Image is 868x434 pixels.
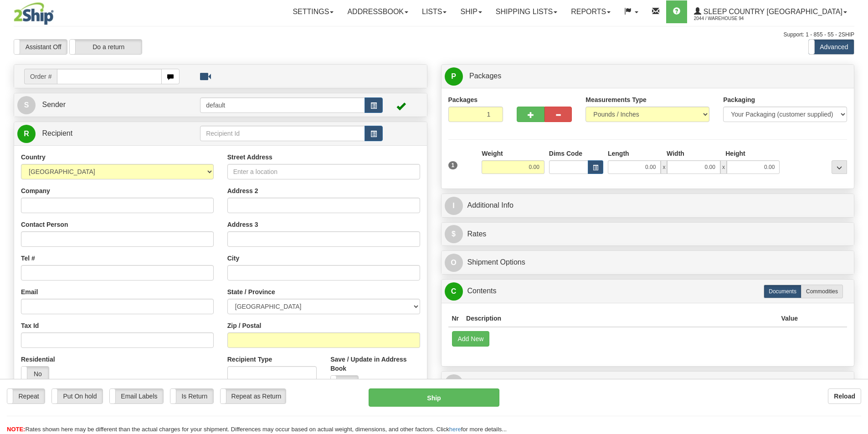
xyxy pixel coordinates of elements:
[227,153,272,162] label: Street Address
[445,67,851,86] a: P Packages
[52,389,103,403] label: Put On hold
[832,160,847,174] div: ...
[452,331,490,347] button: Add New
[445,374,851,393] a: RReturn Shipment
[70,40,142,54] label: Do a return
[667,149,684,158] label: Width
[694,14,762,23] span: 2044 / Warehouse 94
[445,225,851,244] a: $Rates
[449,426,461,433] a: here
[21,220,68,229] label: Contact Person
[227,321,262,330] label: Zip / Postal
[200,97,365,113] input: Sender Id
[801,285,843,298] label: Commodities
[14,2,54,25] img: logo2044.jpg
[42,101,66,108] span: Sender
[687,0,854,23] a: Sleep Country [GEOGRAPHIC_DATA] 2044 / Warehouse 94
[14,31,854,39] div: Support: 1 - 855 - 55 - 2SHIP
[17,96,36,114] span: S
[331,376,358,390] label: No
[828,388,861,404] button: Reload
[445,197,463,215] span: I
[445,196,851,215] a: IAdditional Info
[445,225,463,243] span: $
[21,186,50,195] label: Company
[286,0,340,23] a: Settings
[469,72,501,80] span: Packages
[777,310,801,327] th: Value
[17,125,36,143] span: R
[21,153,46,162] label: Country
[445,253,851,272] a: OShipment Options
[415,0,453,23] a: Lists
[21,287,38,296] label: Email
[586,95,647,104] label: Measurements Type
[482,149,503,158] label: Weight
[445,282,463,301] span: C
[834,393,855,400] b: Reload
[24,69,57,84] span: Order #
[14,40,67,54] label: Assistant Off
[21,254,35,263] label: Tel #
[701,8,842,15] span: Sleep Country [GEOGRAPHIC_DATA]
[661,160,667,174] span: x
[445,254,463,272] span: O
[340,0,415,23] a: Addressbook
[764,285,801,298] label: Documents
[608,149,629,158] label: Length
[227,164,420,179] input: Enter a location
[725,149,745,158] label: Height
[7,426,25,433] span: NOTE:
[21,321,39,330] label: Tax Id
[723,95,755,104] label: Packaging
[42,129,72,137] span: Recipient
[17,124,180,143] a: R Recipient
[227,287,275,296] label: State / Province
[549,149,582,158] label: Dims Code
[170,389,213,403] label: Is Return
[110,389,163,403] label: Email Labels
[445,374,463,393] span: R
[7,389,45,403] label: Repeat
[21,367,49,381] label: No
[448,95,478,104] label: Packages
[564,0,617,23] a: Reports
[809,40,854,54] label: Advanced
[330,355,420,373] label: Save / Update in Address Book
[369,388,499,407] button: Ship
[847,170,867,263] iframe: chat widget
[448,161,458,169] span: 1
[462,310,777,327] th: Description
[227,254,239,263] label: City
[453,0,488,23] a: Ship
[227,220,258,229] label: Address 3
[445,282,851,301] a: CContents
[227,186,258,195] label: Address 2
[17,96,200,114] a: S Sender
[445,67,463,86] span: P
[489,0,564,23] a: Shipping lists
[448,310,463,327] th: Nr
[227,355,272,364] label: Recipient Type
[720,160,727,174] span: x
[221,389,286,403] label: Repeat as Return
[200,126,365,141] input: Recipient Id
[21,355,55,364] label: Residential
